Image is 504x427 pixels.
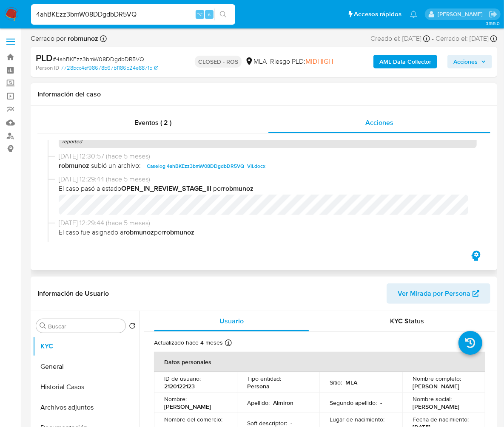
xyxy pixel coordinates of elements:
span: - [432,34,434,43]
a: Notificaciones [410,11,417,18]
b: robmunoz [66,34,98,43]
p: Actualizado hace 4 meses [154,339,223,347]
p: Segundo apellido : [330,399,377,407]
div: MLA [245,57,267,66]
span: Riesgo PLD: [270,57,333,66]
b: robmunoz [123,227,154,237]
p: Nombre del comercio : [164,416,222,423]
p: Apellido : [247,399,270,407]
b: AML Data Collector [379,55,431,68]
button: search-icon [214,8,232,20]
span: # 4ahBKEzz3bmW08DDgdbDR5VQ [53,55,144,63]
button: Acciones [447,55,492,68]
p: Lugar de nacimiento : [330,416,384,423]
b: OPEN_IN_REVIEW_STAGE_III [121,184,211,193]
span: [DATE] 12:29:44 (hace 5 meses) [59,218,477,228]
p: jessica.fukman@mercadolibre.com [438,10,486,18]
button: Caselog 4ahBKEzz3bmW08DDgdbDR5VQ_VII.docx [142,161,270,171]
p: Nombre : [164,395,187,403]
span: Caselog 4ahBKEzz3bmW08DDgdbDR5VQ_VII.docx [147,161,265,171]
span: KYC Status [390,316,424,326]
b: Person ID [36,64,59,72]
span: Acciones [365,118,393,127]
p: Tipo entidad : [247,375,281,382]
span: MIDHIGH [305,57,333,66]
p: - [290,419,292,427]
span: Usuario [219,316,244,326]
b: robmunoz [164,227,194,237]
button: Ver Mirada por Persona [387,283,490,304]
input: Buscar [48,322,122,330]
button: AML Data Collector [373,55,437,68]
p: ID de usuario : [164,375,201,382]
span: [DATE] 12:29:44 (hace 5 meses) [59,175,477,184]
p: reported [62,138,473,145]
b: robmunoz [223,184,253,193]
p: [PERSON_NAME] [413,382,459,390]
p: Soft descriptor : [247,419,287,427]
span: Eventos ( 2 ) [134,118,171,127]
span: Ver Mirada por Persona [398,283,470,304]
button: KYC [33,336,139,356]
p: Sitio : [330,379,342,386]
p: Nombre completo : [413,375,461,382]
input: Buscar usuario o caso... [31,9,235,20]
p: MLA [345,379,357,386]
span: ⌥ [196,10,203,18]
span: Accesos rápidos [354,10,401,19]
div: Cerrado el: [DATE] [436,34,497,43]
p: Nombre social : [413,395,452,403]
a: Salir [489,10,498,19]
h1: Información del caso [37,90,490,99]
p: 2120122123 [164,382,195,390]
button: General [33,356,139,377]
p: [PERSON_NAME] [413,403,459,410]
span: El caso pasó a estado por [59,184,477,193]
p: - [380,399,382,407]
button: Volver al orden por defecto [129,322,136,332]
p: CLOSED - ROS [195,56,242,68]
b: robmunoz [59,161,89,171]
a: 7728bcc4ef98678b67b1186b24e8871b [61,64,158,72]
span: s [208,10,211,18]
span: Cerrado por [31,34,98,43]
span: [DATE] 12:30:57 (hace 5 meses) [59,152,477,161]
button: Buscar [40,322,46,329]
h1: Información de Usuario [37,289,109,298]
th: Datos personales [154,352,485,372]
p: Fecha de nacimiento : [413,416,469,423]
span: [DATE] 20:41:00 (hace 6 meses) [59,240,477,250]
b: PLD [36,51,53,65]
button: Archivos adjuntos [33,397,139,418]
span: Acciones [453,55,478,68]
div: Creado el: [DATE] [370,34,430,43]
p: [PERSON_NAME] [164,403,211,410]
p: Almiron [273,399,293,407]
span: subió un archivo: [91,161,141,171]
p: Persona [247,382,270,390]
button: Historial Casos [33,377,139,397]
span: El caso fue asignado a por [59,228,477,237]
